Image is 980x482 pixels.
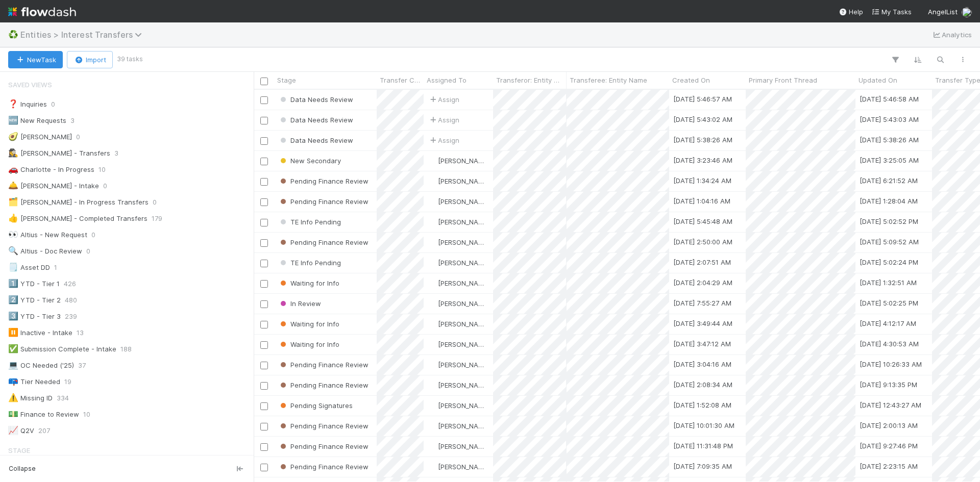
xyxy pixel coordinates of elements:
[260,321,268,328] input: Toggle Row Selected
[278,177,369,185] span: Pending Finance Review
[839,7,863,17] div: Help
[278,442,369,450] span: Pending Finance Review
[153,196,157,209] span: 0
[20,30,147,40] span: Entities > Interest Transfers
[152,212,162,225] span: 179
[260,464,268,471] input: Toggle Row Selected
[9,464,36,473] span: Collapse
[428,463,436,471] img: avatar_abca0ba5-4208-44dd-8897-90682736f166.png
[8,245,82,258] div: Altius - Doc Review
[428,279,436,287] img: avatar_abca0ba5-4208-44dd-8897-90682736f166.png
[8,359,74,372] div: OC Needed ('25)
[438,157,489,165] span: [PERSON_NAME]
[278,94,353,105] div: Data Needs Review
[57,392,69,404] span: 334
[8,132,18,141] span: 🥑
[278,238,369,246] span: Pending Finance Review
[673,114,732,124] div: [DATE] 5:43:02 AM
[438,320,489,328] span: [PERSON_NAME]
[428,319,488,329] div: [PERSON_NAME]
[260,137,268,145] input: Toggle Row Selected
[8,165,18,173] span: 🚗
[278,360,369,370] div: Pending Finance Review
[428,299,436,308] img: avatar_abca0ba5-4208-44dd-8897-90682736f166.png
[673,339,731,349] div: [DATE] 3:47:12 AM
[428,135,459,145] div: Assign
[438,218,489,226] span: [PERSON_NAME]
[860,114,919,124] div: [DATE] 5:43:03 AM
[438,177,489,185] span: [PERSON_NAME]
[278,380,369,390] div: Pending Finance Review
[78,359,86,372] span: 37
[8,295,18,304] span: 2️⃣
[8,214,18,222] span: 👍
[860,155,919,165] div: [DATE] 3:25:05 AM
[8,343,116,356] div: Submission Complete - Intake
[860,175,918,186] div: [DATE] 6:21:52 AM
[278,381,369,389] span: Pending Finance Review
[8,147,110,160] div: [PERSON_NAME] - Transfers
[278,340,339,348] span: Waiting for Info
[673,196,730,206] div: [DATE] 1:04:16 AM
[428,177,436,185] img: avatar_99e80e95-8f0d-4917-ae3c-b5dad577a2b5.png
[65,294,77,307] span: 480
[8,116,18,124] span: 🆕
[860,298,918,308] div: [DATE] 5:02:25 PM
[8,114,66,127] div: New Requests
[8,393,18,402] span: ⚠️
[278,463,369,471] span: Pending Finance Review
[67,51,113,68] button: Import
[120,343,132,356] span: 188
[277,75,296,85] span: Stage
[860,461,918,471] div: [DATE] 2:23:15 AM
[860,257,918,267] div: [DATE] 5:02:24 PM
[278,441,369,451] div: Pending Finance Review
[428,176,488,186] div: [PERSON_NAME]
[860,135,919,145] div: [DATE] 5:38:26 AM
[65,310,77,323] span: 239
[278,361,369,369] span: Pending Finance Review
[64,375,71,388] span: 19
[8,197,18,206] span: 🗂️
[260,341,268,349] input: Toggle Row Selected
[8,230,18,239] span: 👀
[673,94,732,104] div: [DATE] 5:46:57 AM
[428,421,488,431] div: [PERSON_NAME]
[673,441,733,451] div: [DATE] 11:31:48 PM
[38,424,50,437] span: 207
[278,258,341,268] div: TE Info Pending
[673,298,731,308] div: [DATE] 7:55:27 AM
[673,379,732,390] div: [DATE] 2:08:34 AM
[99,163,106,176] span: 10
[438,422,489,430] span: [PERSON_NAME]
[871,7,912,17] a: My Tasks
[8,344,18,353] span: ✅
[260,362,268,369] input: Toggle Row Selected
[859,75,897,85] span: Updated On
[673,400,731,410] div: [DATE] 1:52:08 AM
[860,237,919,247] div: [DATE] 5:09:52 AM
[428,320,436,328] img: avatar_abca0ba5-4208-44dd-8897-90682736f166.png
[278,156,341,166] div: New Secondary
[8,328,18,337] span: ⏸️
[428,196,488,207] div: [PERSON_NAME]
[8,74,52,95] span: Saved Views
[428,218,436,226] img: avatar_93b89fca-d03a-423a-b274-3dd03f0a621f.png
[260,117,268,124] input: Toggle Row Selected
[260,239,268,247] input: Toggle Row Selected
[278,95,353,104] span: Data Needs Review
[438,197,489,206] span: [PERSON_NAME]
[260,443,268,451] input: Toggle Row Selected
[278,136,353,144] span: Data Needs Review
[673,237,732,247] div: [DATE] 2:50:00 AM
[8,180,99,192] div: [PERSON_NAME] - Intake
[260,300,268,308] input: Toggle Row Selected
[8,375,60,388] div: Tier Needed
[278,259,341,267] span: TE Info Pending
[428,258,488,268] div: [PERSON_NAME]
[260,402,268,410] input: Toggle Row Selected
[8,361,18,369] span: 💻
[8,229,87,241] div: Altius - New Request
[8,246,18,255] span: 🔍
[278,462,369,472] div: Pending Finance Review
